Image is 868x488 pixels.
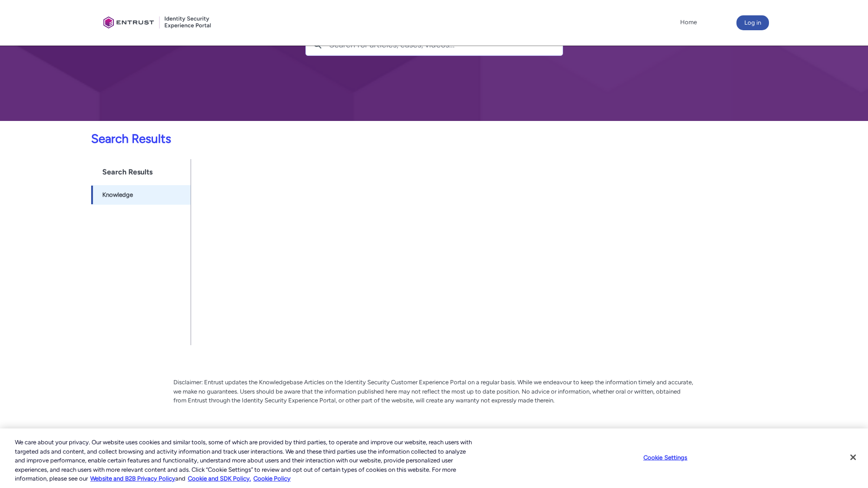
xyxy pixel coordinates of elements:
span: Knowledge [102,190,133,200]
button: Close [843,447,863,468]
a: Knowledge [91,185,191,205]
p: Disclaimer: Entrust updates the Knowledgebase Articles on the Identity Security Customer Experien... [173,378,694,405]
p: Search Results [6,130,691,148]
h1: Search Results [91,159,191,185]
a: Home [678,15,699,29]
div: We care about your privacy. Our website uses cookies and similar tools, some of which are provide... [15,438,477,483]
a: More information about our cookie policy., opens in a new tab [90,475,175,482]
button: Log in [736,15,769,30]
button: Cookie Settings [636,448,695,467]
a: Cookie and SDK Policy. [188,475,251,482]
a: Cookie Policy [253,475,291,482]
